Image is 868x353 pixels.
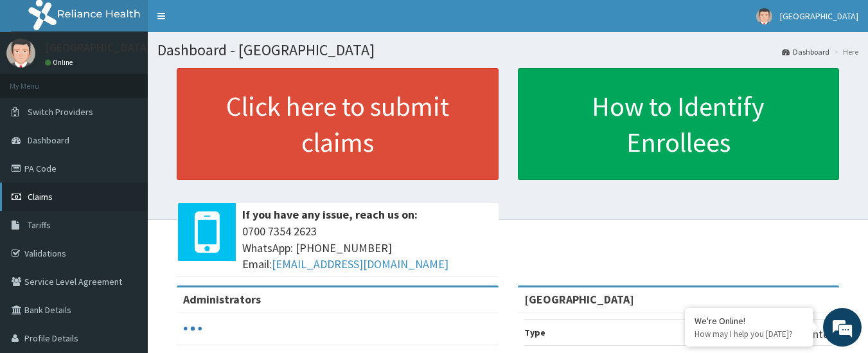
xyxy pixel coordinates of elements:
[28,134,69,146] span: Dashboard
[524,292,634,307] strong: [GEOGRAPHIC_DATA]
[272,257,448,271] a: [EMAIL_ADDRESS][DOMAIN_NAME]
[45,58,76,67] a: Online
[831,46,858,57] li: Here
[157,42,858,59] h1: Dashboard - [GEOGRAPHIC_DATA]
[524,327,545,338] b: Type
[177,68,499,180] a: Click here to submit claims
[242,207,418,222] b: If you have any issue, reach us on:
[695,329,804,339] p: How may I help you today?
[780,10,858,22] span: [GEOGRAPHIC_DATA]
[183,292,261,307] b: Administrators
[45,42,151,53] p: [GEOGRAPHIC_DATA]
[518,68,840,180] a: How to Identify Enrollees
[28,219,51,231] span: Tariffs
[28,191,53,203] span: Claims
[756,8,772,24] img: User Image
[695,315,804,327] div: We're Online!
[28,106,93,118] span: Switch Providers
[782,46,829,57] a: Dashboard
[242,223,492,273] span: 0700 7354 2623 WhatsApp: [PHONE_NUMBER] Email:
[6,39,35,68] img: User Image
[183,319,202,338] svg: audio-loading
